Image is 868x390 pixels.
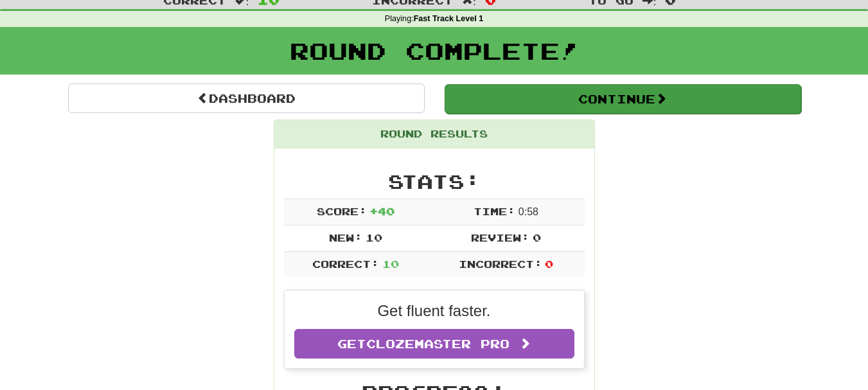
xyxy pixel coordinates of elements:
span: Incorrect: [459,258,542,270]
a: GetClozemaster Pro [294,329,574,359]
span: Clozemaster Pro [366,337,509,351]
h2: Stats: [284,171,585,192]
span: New: [329,231,362,244]
span: Correct: [312,258,379,270]
span: 10 [382,258,399,270]
button: Continue [445,84,801,114]
strong: Fast Track Level 1 [414,14,484,23]
span: + 40 [369,205,394,217]
div: Round Results [274,120,594,148]
span: 0 [545,258,553,270]
span: 0 [533,231,541,244]
span: 0 : 58 [518,206,538,217]
span: Time: [474,205,515,217]
span: Score: [317,205,367,217]
span: 10 [366,231,382,244]
h1: Round Complete! [4,38,864,64]
span: Review: [471,231,529,244]
a: Dashboard [68,84,425,113]
p: Get fluent faster. [294,300,574,322]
